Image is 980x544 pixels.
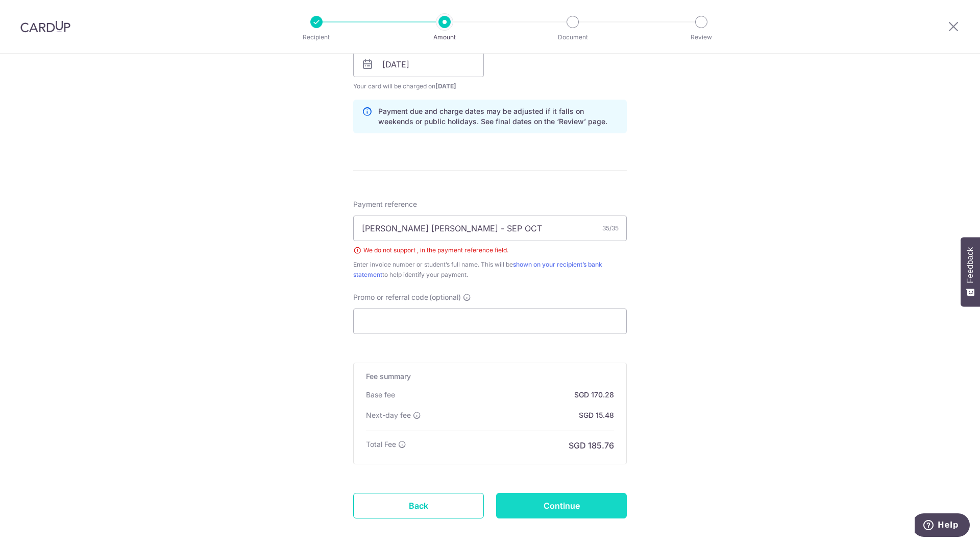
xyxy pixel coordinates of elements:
[353,199,417,209] span: Payment reference
[279,32,354,42] p: Recipient
[435,82,456,90] span: [DATE]
[366,439,396,450] p: Total Fee
[429,292,461,302] span: (optional)
[602,223,619,233] div: 35/35
[366,371,614,382] h5: Fee summary
[378,106,618,127] p: Payment due and charge dates may be adjusted if it falls on weekends or public holidays. See fina...
[664,32,739,42] p: Review
[353,292,428,302] span: Promo or referral code
[20,20,70,33] img: CardUp
[915,513,970,539] iframe: Opens a widget where you can find more information
[366,390,395,400] p: Base fee
[569,439,614,452] p: SGD 185.76
[353,245,627,255] div: We do not support , in the payment reference field.
[366,410,411,420] p: Next-day fee
[496,493,627,518] input: Continue
[407,32,482,42] p: Amount
[961,237,980,306] button: Feedback - Show survey
[579,410,614,420] p: SGD 15.48
[353,52,484,77] input: DD / MM / YYYY
[353,259,627,280] div: Enter invoice number or student’s full name. This will be to help identify your payment.
[353,81,484,91] span: Your card will be charged on
[353,493,484,518] a: Back
[966,247,975,283] span: Feedback
[574,390,614,400] p: SGD 170.28
[535,32,610,42] p: Document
